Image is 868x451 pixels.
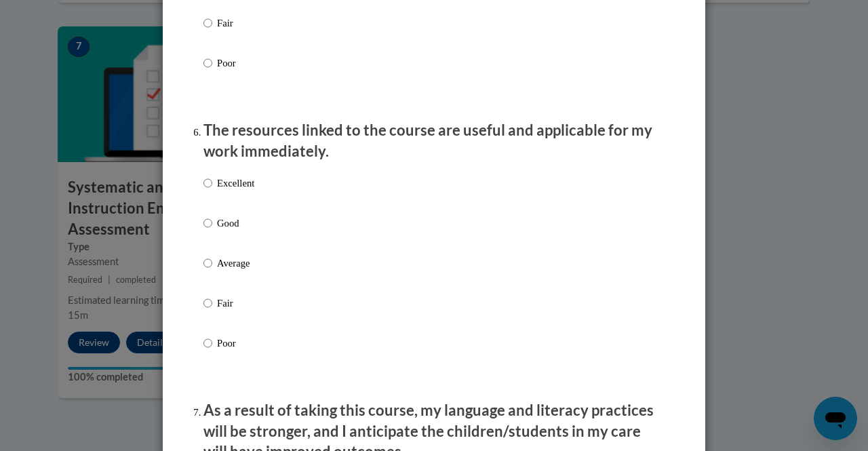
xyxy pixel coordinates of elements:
[203,16,212,31] input: Fair
[217,216,254,231] p: Good
[217,176,254,191] p: Excellent
[203,216,212,231] input: Good
[203,120,665,162] p: The resources linked to the course are useful and applicable for my work immediately.
[203,296,212,311] input: Fair
[203,176,212,191] input: Excellent
[203,56,212,71] input: Poor
[217,336,254,351] p: Poor
[217,256,254,271] p: Average
[203,256,212,271] input: Average
[217,56,254,71] p: Poor
[203,336,212,351] input: Poor
[217,296,254,311] p: Fair
[217,16,254,31] p: Fair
